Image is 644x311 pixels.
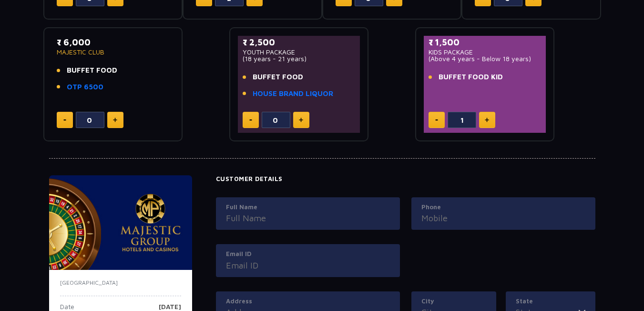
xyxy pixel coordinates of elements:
img: plus [113,118,117,122]
p: MAJESTIC CLUB [57,49,170,55]
p: ₹ 2,500 [243,36,356,49]
img: minus [63,119,66,121]
span: BUFFET FOOD KID [439,72,503,83]
p: ₹ 6,000 [57,36,170,49]
label: Full Name [226,203,390,212]
img: plus [485,118,489,122]
label: City [421,297,486,306]
a: OTP 6500 [67,82,103,93]
label: Phone [421,203,585,212]
p: KIDS PACKAGE [429,49,542,55]
img: minus [435,119,438,121]
p: (18 years - 21 years) [243,55,356,62]
p: YOUTH PACKAGE [243,49,356,55]
input: Full Name [226,212,390,225]
h4: Customer Details [216,175,595,183]
span: BUFFET FOOD [253,72,303,83]
input: Email ID [226,259,390,272]
img: minus [249,119,252,121]
p: ₹ 1,500 [429,36,542,49]
label: Address [226,297,390,306]
span: BUFFET FOOD [67,65,117,76]
img: plus [299,118,303,122]
label: State [516,297,585,306]
img: majesticPride-banner [49,175,192,270]
a: HOUSE BRAND LIQUOR [253,88,333,99]
p: [GEOGRAPHIC_DATA] [60,279,181,287]
label: Email ID [226,249,390,259]
p: (Above 4 years - Below 18 years) [429,55,542,62]
input: Mobile [421,212,585,225]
